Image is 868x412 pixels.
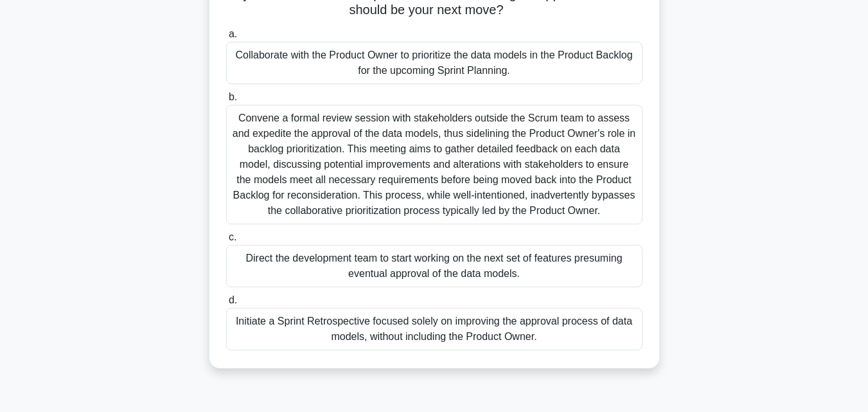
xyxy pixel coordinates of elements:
[229,28,237,39] span: a.
[226,245,642,287] div: Direct the development team to start working on the next set of features presuming eventual appro...
[229,294,237,305] span: d.
[229,231,236,242] span: c.
[229,91,237,102] span: b.
[226,308,642,350] div: Initiate a Sprint Retrospective focused solely on improving the approval process of data models, ...
[226,105,642,224] div: Convene a formal review session with stakeholders outside the Scrum team to assess and expedite t...
[226,42,642,84] div: Collaborate with the Product Owner to prioritize the data models in the Product Backlog for the u...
